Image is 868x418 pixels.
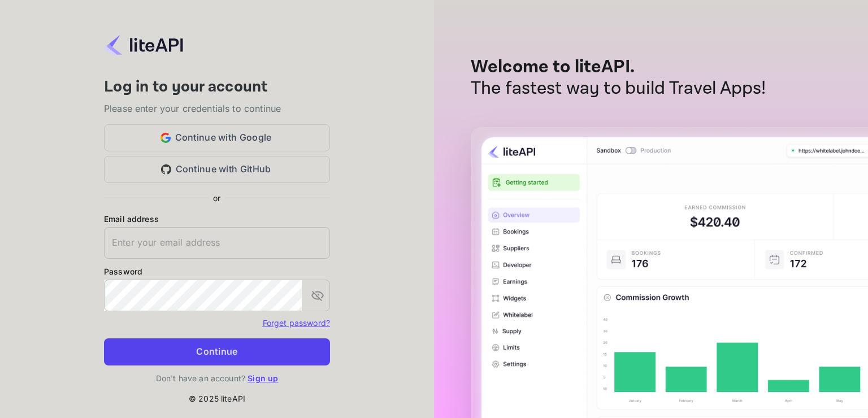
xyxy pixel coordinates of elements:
p: or [213,192,220,204]
button: toggle password visibility [306,284,329,307]
a: Sign up [248,373,278,383]
a: Forget password? [263,318,330,328]
p: © 2025 liteAPI [189,393,245,404]
p: Please enter your credentials to continue [104,102,330,115]
button: Continue with GitHub [104,156,330,183]
label: Email address [104,213,330,225]
a: Forget password? [263,317,330,328]
p: Don't have an account? [104,372,330,384]
label: Password [104,265,330,277]
button: Continue with Google [104,124,330,151]
button: Continue [104,338,330,365]
input: Enter your email address [104,227,330,259]
p: The fastest way to build Travel Apps! [471,78,766,99]
h4: Log in to your account [104,77,330,97]
p: Welcome to liteAPI. [471,56,766,78]
img: liteapi [104,34,183,56]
